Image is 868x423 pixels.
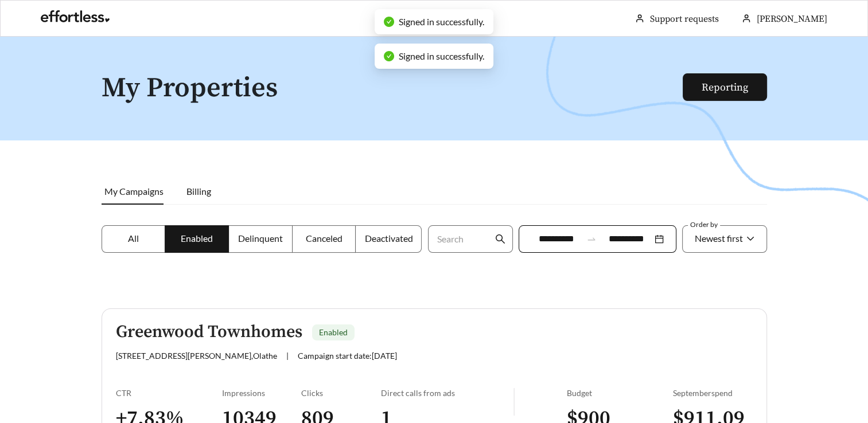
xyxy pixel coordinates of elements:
[683,73,767,101] button: Reporting
[650,13,719,25] a: Support requests
[695,233,743,244] span: Newest first
[673,388,753,398] div: September spend
[384,51,394,61] span: check-circle
[116,388,222,398] div: CTR
[181,233,213,244] span: Enabled
[186,186,211,197] span: Billing
[238,233,283,244] span: Delinquent
[222,388,302,398] div: Impressions
[586,234,597,244] span: swap-right
[102,73,684,104] h1: My Properties
[306,233,342,244] span: Canceled
[384,17,394,27] span: check-circle
[381,388,513,398] div: Direct calls from ads
[567,388,673,398] div: Budget
[702,81,748,94] a: Reporting
[104,186,164,197] span: My Campaigns
[495,234,505,244] span: search
[116,351,277,361] span: [STREET_ADDRESS][PERSON_NAME] , Olathe
[286,351,289,361] span: |
[364,233,412,244] span: Deactivated
[128,233,139,244] span: All
[399,16,484,27] span: Signed in successfully.
[319,327,348,337] span: Enabled
[116,323,302,342] h5: Greenwood Townhomes
[298,351,397,361] span: Campaign start date: [DATE]
[586,234,597,244] span: to
[399,50,484,61] span: Signed in successfully.
[757,13,827,25] span: [PERSON_NAME]
[301,388,381,398] div: Clicks
[513,388,515,416] img: line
